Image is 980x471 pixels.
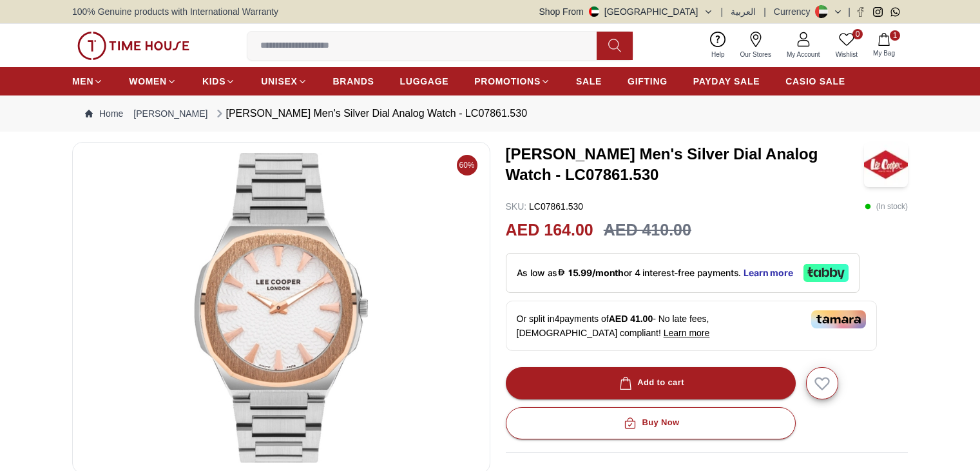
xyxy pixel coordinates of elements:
[865,30,903,61] button: 1My Bag
[664,328,710,338] span: Learn more
[333,70,374,93] a: BRANDS
[782,50,825,59] span: My Account
[506,200,584,213] p: LC07861.530
[785,70,845,93] a: CASIO SALE
[628,70,668,93] a: GIFTING
[77,32,189,60] img: ...
[261,75,297,88] span: UNISEX
[202,75,226,88] span: KIDS
[828,29,865,62] a: 0Wishlist
[868,48,900,58] span: My Bag
[72,70,103,93] a: MEN
[83,153,479,463] img: Lee Cooper Men's Silver Dial Analog Watch - LC07861.530
[704,29,733,62] a: Help
[400,75,449,88] span: LUGGAGE
[400,70,449,93] a: LUGGAGE
[733,29,779,62] a: Our Stores
[721,5,724,18] span: |
[856,7,865,17] a: Facebook
[72,75,93,88] span: MEN
[706,50,730,59] span: Help
[506,218,593,243] h2: AED 164.00
[85,107,123,120] a: Home
[474,75,541,88] span: PROMOTIONS
[811,310,866,328] img: Tamara
[785,75,845,88] span: CASIO SALE
[72,95,908,132] nav: Breadcrumb
[693,75,760,88] span: PAYDAY SALE
[628,75,668,88] span: GIFTING
[506,201,527,212] span: SKU :
[506,144,864,185] h3: [PERSON_NAME] Men's Silver Dial Analog Watch - LC07861.530
[731,5,756,18] button: العربية
[506,367,796,399] button: Add to cart
[589,6,599,17] img: United Arab Emirates
[831,50,863,59] span: Wishlist
[333,75,374,88] span: BRANDS
[873,7,883,17] a: Instagram
[890,7,900,17] a: Whatsapp
[890,30,900,41] span: 1
[865,200,908,213] p: ( In stock )
[735,50,776,59] span: Our Stores
[693,70,760,93] a: PAYDAY SALE
[764,5,766,18] span: |
[621,416,679,430] div: Buy Now
[576,70,602,93] a: SALE
[474,70,550,93] a: PROMOTIONS
[129,70,177,93] a: WOMEN
[506,407,796,439] button: Buy Now
[133,107,207,120] a: [PERSON_NAME]
[609,314,653,324] span: AED 41.00
[774,5,816,18] div: Currency
[129,75,167,88] span: WOMEN
[852,29,863,39] span: 0
[617,376,684,390] div: Add to cart
[213,106,528,121] div: [PERSON_NAME] Men's Silver Dial Analog Watch - LC07861.530
[848,5,850,18] span: |
[202,70,235,93] a: KIDS
[539,5,713,18] button: Shop From[GEOGRAPHIC_DATA]
[864,142,908,187] img: Lee Cooper Men's Silver Dial Analog Watch - LC07861.530
[72,5,278,18] span: 100% Genuine products with International Warranty
[604,218,691,243] h3: AED 410.00
[576,75,602,88] span: SALE
[506,301,877,351] div: Or split in 4 payments of - No late fees, [DEMOGRAPHIC_DATA] compliant!
[261,70,307,93] a: UNISEX
[457,155,477,175] span: 60%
